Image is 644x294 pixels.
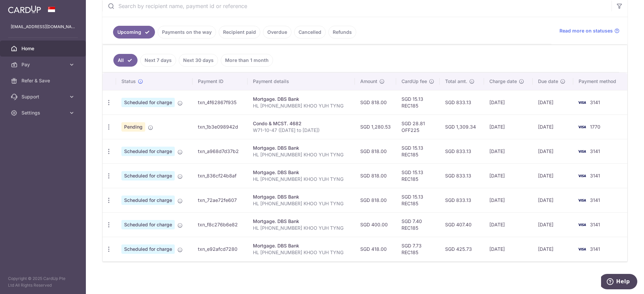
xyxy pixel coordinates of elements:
div: Mortgage. DBS Bank [253,242,350,249]
img: Bank Card [575,98,589,106]
img: CardUp [8,5,41,13]
img: Bank Card [575,245,589,253]
a: More than 1 month [221,54,273,67]
div: Mortgage. DBS Bank [253,194,350,200]
img: Bank Card [575,221,589,229]
td: SGD 818.00 [355,163,396,188]
img: Bank Card [575,196,589,204]
td: txn_836cf24b8af [193,163,248,188]
span: Scheduled for charge [121,98,175,107]
td: [DATE] [484,188,532,212]
td: SGD 833.13 [440,90,484,115]
th: Payment details [248,73,355,90]
span: Status [121,78,136,85]
a: Payments on the way [158,26,216,39]
span: 3141 [590,173,600,178]
div: Mortgage. DBS Bank [253,96,350,102]
span: Read more on statuses [559,27,613,34]
span: 3141 [590,222,600,227]
span: Pending [121,122,145,132]
a: Next 30 days [179,54,218,67]
td: SGD 407.40 [440,212,484,237]
td: SGD 15.13 REC185 [396,163,440,188]
div: Condo & MCST. 4682 [253,120,350,127]
td: [DATE] [533,139,573,163]
span: Home [21,45,66,52]
td: SGD 28.81 OFF225 [396,115,440,139]
td: SGD 15.13 REC185 [396,188,440,212]
span: Scheduled for charge [121,244,175,254]
p: [EMAIL_ADDRESS][DOMAIN_NAME] [11,23,75,30]
a: Upcoming [113,26,155,39]
span: CardUp fee [401,78,427,85]
p: W71-10-47 ([DATE] to [DATE]) [253,127,350,134]
td: SGD 425.73 [440,237,484,261]
a: Cancelled [294,26,326,39]
td: [DATE] [533,90,573,115]
span: Charge date [489,78,517,85]
span: Amount [360,78,377,85]
a: Recipient paid [219,26,260,39]
td: [DATE] [484,163,532,188]
td: SGD 833.13 [440,163,484,188]
a: All [113,54,138,67]
p: HL [PHONE_NUMBER] KHOO YUH TYNG [253,249,350,256]
div: Mortgage. DBS Bank [253,145,350,151]
span: Due date [538,78,558,85]
span: Support [21,93,66,100]
a: Refunds [328,26,356,39]
td: SGD 400.00 [355,212,396,237]
span: Scheduled for charge [121,171,175,180]
span: 1770 [590,124,600,130]
td: [DATE] [484,90,532,115]
td: [DATE] [533,212,573,237]
span: 3141 [590,99,600,105]
td: txn_72ae72fe607 [193,188,248,212]
td: SGD 818.00 [355,188,396,212]
td: txn_a968d7d37b2 [193,139,248,163]
span: Scheduled for charge [121,147,175,156]
th: Payment method [573,73,627,90]
p: HL [PHONE_NUMBER] KHOO YUH TYNG [253,151,350,158]
td: SGD 833.13 [440,188,484,212]
img: Bank Card [575,147,589,155]
span: 3141 [590,197,600,203]
span: Total amt. [445,78,467,85]
span: Refer & Save [21,77,66,84]
p: HL [PHONE_NUMBER] KHOO YUH TYNG [253,176,350,182]
div: Mortgage. DBS Bank [253,169,350,176]
th: Payment ID [193,73,248,90]
span: Scheduled for charge [121,196,175,205]
td: [DATE] [533,163,573,188]
td: [DATE] [484,115,532,139]
td: txn_e92afcd7280 [193,237,248,261]
span: 3141 [590,148,600,154]
td: SGD 818.00 [355,90,396,115]
span: Pay [21,61,66,68]
a: Read more on statuses [559,27,620,34]
td: SGD 418.00 [355,237,396,261]
iframe: Opens a widget where you can find more information [601,274,637,291]
td: txn_1b3e098942d [193,115,248,139]
td: SGD 1,280.53 [355,115,396,139]
td: SGD 15.13 REC185 [396,90,440,115]
td: txn_4f62867f935 [193,90,248,115]
span: Settings [21,109,66,116]
td: SGD 7.73 REC185 [396,237,440,261]
a: Next 7 days [140,54,176,67]
img: Bank Card [575,172,589,180]
span: 3141 [590,246,600,252]
td: SGD 7.40 REC185 [396,212,440,237]
td: [DATE] [533,237,573,261]
p: HL [PHONE_NUMBER] KHOO YUH TYNG [253,102,350,109]
a: Overdue [263,26,291,39]
td: SGD 15.13 REC185 [396,139,440,163]
td: [DATE] [533,115,573,139]
img: Bank Card [575,123,589,131]
td: SGD 833.13 [440,139,484,163]
td: [DATE] [484,139,532,163]
td: SGD 1,309.34 [440,115,484,139]
p: HL [PHONE_NUMBER] KHOO YUH TYNG [253,200,350,207]
td: [DATE] [484,212,532,237]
